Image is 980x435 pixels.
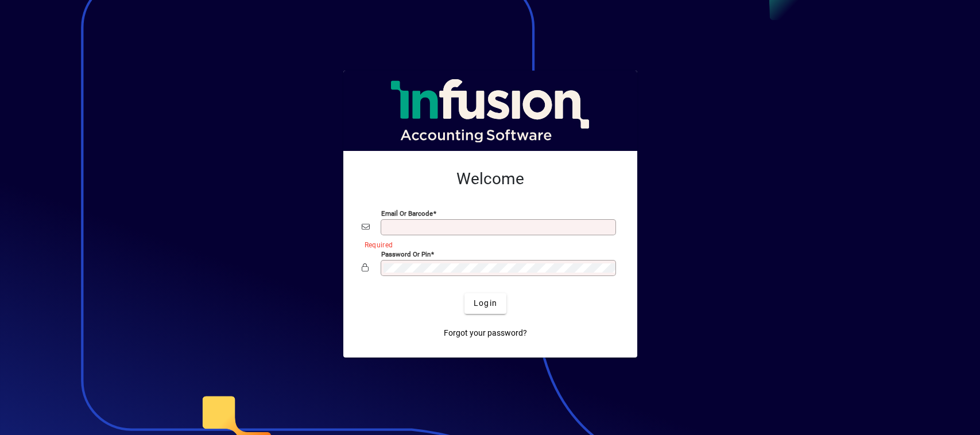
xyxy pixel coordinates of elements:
h2: Welcome [362,169,619,189]
a: Forgot your password? [439,323,532,344]
button: Login [464,293,506,314]
span: Login [474,297,497,309]
mat-label: Password or Pin [381,250,431,258]
mat-label: Email or Barcode [381,209,433,217]
span: Forgot your password? [444,327,527,339]
mat-error: Required [365,238,610,250]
